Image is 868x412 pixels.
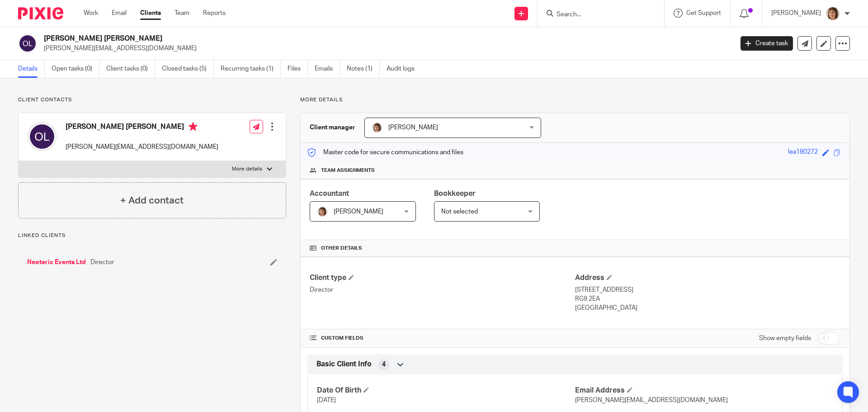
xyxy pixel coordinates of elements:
h2: [PERSON_NAME] [PERSON_NAME] [44,34,590,43]
img: svg%3E [18,34,37,53]
span: [DATE] [317,397,336,403]
a: Details [18,60,45,78]
h4: CUSTOM FIELDS [310,335,575,342]
a: Recurring tasks (1) [221,60,281,78]
a: Open tasks (0) [52,60,99,78]
a: Neoteric Events Ltd [27,258,86,267]
span: Bookkeeper [434,190,476,197]
p: Master code for secure communications and files [307,148,463,157]
img: svg%3E [28,122,57,151]
img: Pixie%204.jpg [826,6,840,21]
i: Primary [189,122,198,131]
a: Notes (1) [347,60,380,78]
img: Pixie [18,7,63,19]
p: [PERSON_NAME][EMAIL_ADDRESS][DOMAIN_NAME] [66,142,218,152]
p: RG9 2EA [575,294,840,303]
a: Reports [203,9,226,18]
h4: + Add contact [120,194,184,208]
p: Director [310,285,575,294]
p: More details [232,166,262,173]
a: Email [112,9,127,18]
p: [PERSON_NAME][EMAIL_ADDRESS][DOMAIN_NAME] [44,44,727,53]
a: Team [175,9,189,18]
h3: Client manager [310,123,355,132]
img: Pixie%204.jpg [317,206,328,217]
h4: Email Address [575,386,833,395]
p: More details [300,96,850,104]
h4: Client type [310,273,575,283]
div: lea180272 [788,147,818,158]
p: [PERSON_NAME] [771,9,821,18]
h4: Date Of Birth [317,386,575,395]
a: Clients [140,9,161,18]
a: Create task [741,36,793,51]
a: Files [288,60,308,78]
a: Client tasks (0) [106,60,155,78]
p: [STREET_ADDRESS] [575,285,840,294]
span: [PERSON_NAME][EMAIL_ADDRESS][DOMAIN_NAME] [575,397,728,403]
span: Accountant [310,190,349,197]
p: Linked clients [18,232,286,239]
input: Search [556,11,637,19]
h4: [PERSON_NAME] [PERSON_NAME] [66,122,218,133]
a: Audit logs [387,60,421,78]
a: Emails [315,60,340,78]
span: 4 [382,360,386,369]
span: Director [90,258,114,267]
span: [PERSON_NAME] [388,124,438,131]
a: Closed tasks (5) [162,60,214,78]
span: Other details [321,245,362,252]
img: Pixie%204.jpg [372,122,382,133]
span: Not selected [441,208,478,215]
h4: Address [575,273,840,283]
span: [PERSON_NAME] [334,208,383,215]
span: Team assignments [321,167,375,174]
label: Show empty fields [759,334,811,343]
span: Basic Client Info [316,360,372,369]
a: Work [84,9,98,18]
p: [GEOGRAPHIC_DATA] [575,303,840,313]
span: Get Support [686,10,721,16]
p: Client contacts [18,96,286,104]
